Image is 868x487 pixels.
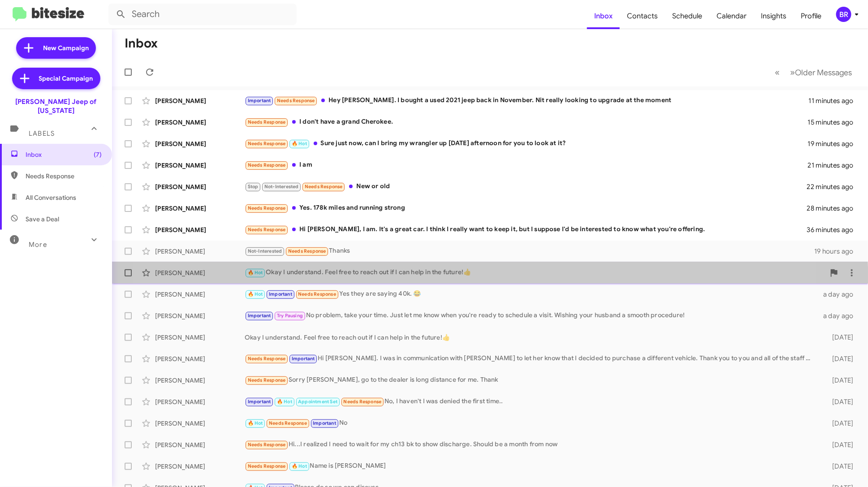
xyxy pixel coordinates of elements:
[814,247,861,256] div: 19 hours ago
[26,172,102,181] span: Needs Response
[245,160,808,170] div: I am
[108,4,297,25] input: Search
[709,3,754,29] a: Calendar
[245,138,808,149] div: Sure just now, can I bring my wrangler up [DATE] afternoon for you to look at it?
[807,225,861,234] div: 36 minutes ago
[245,117,808,127] div: I don't have a grand Cherokee.
[292,141,307,147] span: 🔥 Hot
[292,463,307,469] span: 🔥 Hot
[155,397,245,406] div: [PERSON_NAME]
[245,333,818,342] div: Okay I understand. Feel free to reach out if I can help in the future!👍
[245,289,818,299] div: Yes they are saying 40k. 😂
[29,241,47,249] span: More
[665,3,709,29] a: Schedule
[248,420,263,426] span: 🔥 Hot
[155,204,245,213] div: [PERSON_NAME]
[829,7,858,22] button: BR
[770,63,857,82] nav: Page navigation example
[248,270,263,276] span: 🔥 Hot
[248,356,286,362] span: Needs Response
[12,68,100,89] a: Special Campaign
[245,396,818,407] div: No, I haven't I was denied the first time..
[155,462,245,471] div: [PERSON_NAME]
[264,184,299,190] span: Not-Interested
[155,311,245,320] div: [PERSON_NAME]
[344,399,382,405] span: Needs Response
[245,461,818,471] div: Name is [PERSON_NAME]
[245,246,814,256] div: Thanks
[807,204,861,213] div: 28 minutes ago
[248,119,286,125] span: Needs Response
[808,118,861,127] div: 15 minutes ago
[587,3,620,29] a: Inbox
[248,291,263,297] span: 🔥 Hot
[277,313,303,319] span: Try Pausing
[818,311,861,320] div: a day ago
[155,161,245,170] div: [PERSON_NAME]
[248,141,286,147] span: Needs Response
[248,98,271,103] span: Important
[305,184,343,190] span: Needs Response
[245,353,818,364] div: Hi [PERSON_NAME]. I was in communication with [PERSON_NAME] to let her know that I decided to pur...
[818,397,861,406] div: [DATE]
[248,227,286,233] span: Needs Response
[620,3,665,29] span: Contacts
[39,74,93,83] span: Special Campaign
[248,248,282,254] span: Not-Interested
[155,139,245,148] div: [PERSON_NAME]
[16,37,96,59] a: New Campaign
[155,290,245,299] div: [PERSON_NAME]
[754,3,794,29] a: Insights
[155,440,245,449] div: [PERSON_NAME]
[775,67,780,78] span: «
[245,440,818,450] div: Hi...I realized I need to wait for my ch13 bk to show discharge. Should be a month from now
[26,215,59,224] span: Save a Deal
[26,150,102,159] span: Inbox
[818,376,861,385] div: [DATE]
[818,333,861,342] div: [DATE]
[155,118,245,127] div: [PERSON_NAME]
[248,184,259,190] span: Stop
[277,98,315,103] span: Needs Response
[245,418,818,428] div: No
[809,96,861,105] div: 11 minutes ago
[155,225,245,234] div: [PERSON_NAME]
[245,224,807,235] div: Hi [PERSON_NAME], I am. It's a great car. I think I really want to keep it, but I suppose I'd be ...
[26,193,76,202] span: All Conversations
[248,399,271,405] span: Important
[269,420,307,426] span: Needs Response
[155,333,245,342] div: [PERSON_NAME]
[808,139,861,148] div: 19 minutes ago
[155,247,245,256] div: [PERSON_NAME]
[818,462,861,471] div: [DATE]
[43,43,89,52] span: New Campaign
[155,268,245,277] div: [PERSON_NAME]
[836,7,851,22] div: BR
[248,463,286,469] span: Needs Response
[248,162,286,168] span: Needs Response
[248,205,286,211] span: Needs Response
[795,68,852,78] span: Older Messages
[155,182,245,191] div: [PERSON_NAME]
[794,3,829,29] a: Profile
[269,291,292,297] span: Important
[790,67,795,78] span: »
[298,399,337,405] span: Appointment Set
[94,150,102,159] span: (7)
[248,442,286,448] span: Needs Response
[245,375,818,385] div: Sorry [PERSON_NAME], go to the dealer is long distance for me. Thank
[29,129,55,138] span: Labels
[288,248,326,254] span: Needs Response
[769,63,785,82] button: Previous
[245,267,825,278] div: Okay I understand. Feel free to reach out if I can help in the future!👍
[245,203,807,213] div: Yes. 178k miles and running strong
[818,419,861,428] div: [DATE]
[248,377,286,383] span: Needs Response
[245,95,809,106] div: Hey [PERSON_NAME]. I bought a used 2021 jeep back in November. Nit really looking to upgrade at t...
[277,399,292,405] span: 🔥 Hot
